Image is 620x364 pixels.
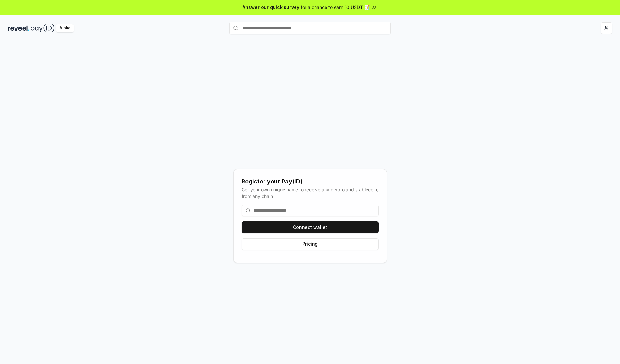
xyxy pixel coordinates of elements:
div: Alpha [56,24,74,32]
div: Register your Pay(ID) [242,177,379,186]
div: Get your own unique name to receive any crypto and stablecoin, from any chain [242,186,379,200]
img: pay_id [31,24,55,32]
button: Pricing [242,238,379,250]
span: Answer our quick survey [243,4,299,11]
button: Connect wallet [242,221,379,233]
img: reveel_dark [8,24,29,32]
span: for a chance to earn 10 USDT 📝 [301,4,370,11]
